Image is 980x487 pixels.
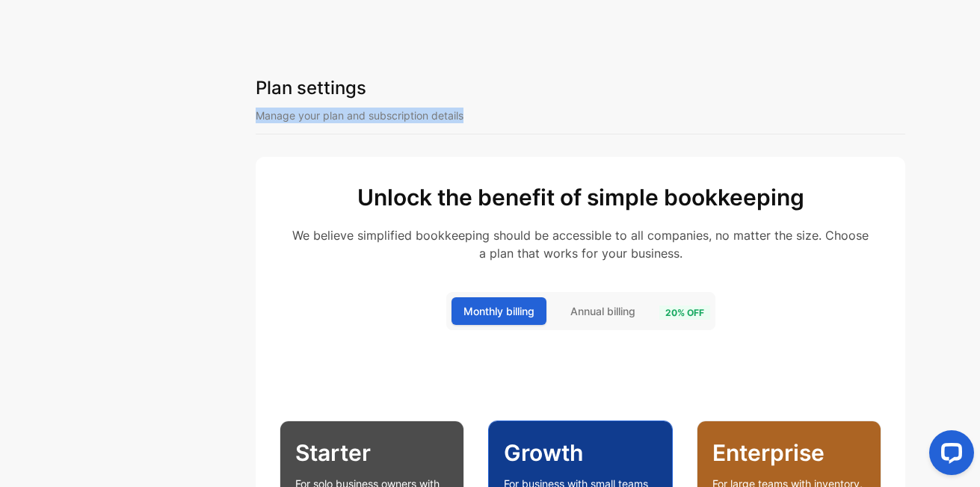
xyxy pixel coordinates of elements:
[712,436,866,470] p: Enterprise
[256,75,366,102] h1: Plan settings
[256,108,905,123] p: Manage your plan and subscription details
[280,226,881,262] p: We believe simplified bookkeeping should be accessible to all companies, no matter the size. Choo...
[463,303,534,319] span: Monthly billing
[659,305,710,320] span: 20 % off
[917,424,980,487] iframe: LiveChat chat widget
[452,297,546,325] button: Monthly billing
[558,297,647,325] button: Annual billing
[295,436,449,470] p: Starter
[280,181,881,214] h2: Unlock the benefit of simple bookkeeping
[570,303,635,319] span: Annual billing
[504,436,657,470] p: Growth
